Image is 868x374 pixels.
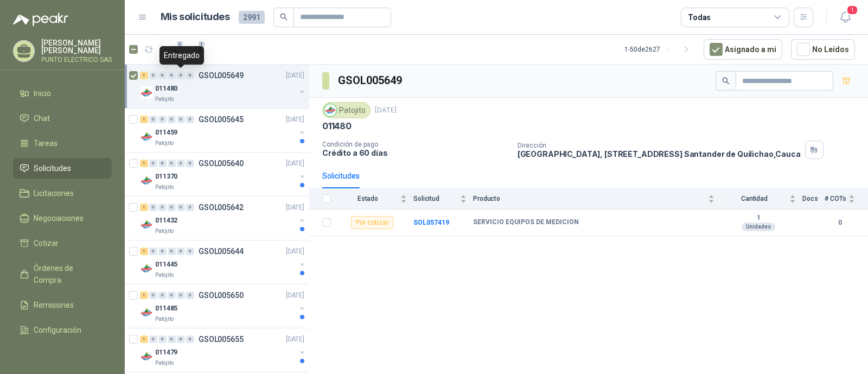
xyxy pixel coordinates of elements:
[155,359,174,367] p: Patojito
[473,218,579,227] b: SERVICIO EQUIPOS DE MEDICION
[149,248,157,255] div: 0
[338,72,404,89] h3: GSOL005649
[140,160,148,167] div: 1
[140,262,153,275] img: Company Logo
[177,248,185,255] div: 0
[168,291,176,299] div: 0
[13,345,112,365] a: Manuales y ayuda
[413,195,458,202] span: Solicitud
[140,289,307,324] a: 1 0 0 0 0 0 GSOL005650[DATE] Company Logo011485Patojito
[158,116,167,123] div: 0
[161,9,230,25] h1: Mis solicitudes
[155,315,174,324] p: Patojito
[13,133,112,154] a: Tareas
[34,187,74,199] span: Licitaciones
[140,248,148,255] div: 1
[413,188,473,210] th: Solicitud
[155,95,174,104] p: Patojito
[286,71,304,81] p: [DATE]
[13,108,112,129] a: Chat
[41,39,112,54] p: [PERSON_NAME] [PERSON_NAME]
[13,320,112,340] a: Configuración
[34,212,84,224] span: Negociaciones
[167,41,184,58] button: 1
[322,148,509,157] p: Crédito a 60 días
[34,137,58,149] span: Tareas
[13,295,112,315] a: Remisiones
[177,204,185,211] div: 0
[140,157,307,192] a: 1 0 0 0 0 0 GSOL005640[DATE] Company Logo011370Patojito
[835,8,855,27] button: 1
[825,195,846,202] span: # COTs
[149,335,157,343] div: 0
[34,237,59,249] span: Cotizar
[140,306,153,319] img: Company Logo
[704,39,782,60] button: Asignado a mi
[34,262,101,286] span: Órdenes de Compra
[199,204,244,211] p: GSOL005642
[286,246,304,257] p: [DATE]
[155,227,174,236] p: Patojito
[846,5,858,15] span: 1
[199,72,244,79] p: GSOL005649
[13,158,112,179] a: Solicitudes
[140,218,153,231] img: Company Logo
[168,160,176,167] div: 0
[742,223,775,231] div: Unidades
[158,160,167,167] div: 0
[688,11,711,23] div: Todas
[140,130,153,143] img: Company Logo
[155,139,174,148] p: Patojito
[825,188,868,210] th: # COTs
[177,291,185,299] div: 0
[168,335,176,343] div: 0
[337,195,398,202] span: Estado
[149,160,157,167] div: 0
[158,204,167,211] div: 0
[198,40,206,49] span: 1
[239,11,265,24] span: 2991
[322,141,509,148] p: Condición de pago
[624,41,695,58] div: 1 - 50 de 2627
[168,72,176,79] div: 0
[168,204,176,211] div: 0
[286,334,304,345] p: [DATE]
[722,77,730,85] span: search
[721,195,787,202] span: Cantidad
[413,219,449,226] a: SOL057419
[322,170,360,182] div: Solicitudes
[168,116,176,123] div: 0
[34,299,74,311] span: Remisiones
[199,248,244,255] p: GSOL005644
[41,56,112,63] p: PUNTO ELECTRICO SAS
[140,245,307,280] a: 1 0 0 0 0 0 GSOL005644[DATE] Company Logo011445Patojito
[155,128,177,138] p: 011459
[177,116,185,123] div: 0
[168,248,176,255] div: 0
[149,291,157,299] div: 0
[177,160,185,167] div: 0
[802,188,825,210] th: Docs
[149,116,157,123] div: 0
[176,40,184,49] span: 1
[324,104,336,116] img: Company Logo
[322,102,371,118] div: Patojito
[155,303,177,314] p: 011485
[34,112,50,124] span: Chat
[140,201,307,236] a: 1 0 0 0 0 0 GSOL005642[DATE] Company Logo011432Patojito
[188,41,206,58] button: 1
[286,202,304,213] p: [DATE]
[155,172,177,182] p: 011370
[158,248,167,255] div: 0
[825,218,855,228] b: 0
[140,204,148,211] div: 1
[140,350,153,363] img: Company Logo
[34,162,71,174] span: Solicitudes
[280,13,288,21] span: search
[473,188,721,210] th: Producto
[199,291,244,299] p: GSOL005650
[199,116,244,123] p: GSOL005645
[375,105,397,116] p: [DATE]
[158,72,167,79] div: 0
